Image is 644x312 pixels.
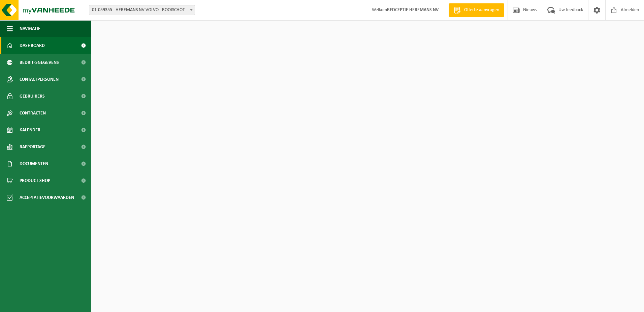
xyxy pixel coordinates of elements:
span: 01-059355 - HEREMANS NV VOLVO - BOOISCHOT [89,5,195,15]
span: Contracten [20,105,46,122]
span: Navigatie [20,20,40,37]
span: Documenten [20,155,48,172]
span: Product Shop [20,172,50,189]
span: Rapportage [20,138,45,155]
span: 01-059355 - HEREMANS NV VOLVO - BOOISCHOT [89,5,195,15]
span: Acceptatievoorwaarden [20,189,74,206]
span: Kalender [20,122,40,138]
a: Offerte aanvragen [449,3,504,17]
span: Offerte aanvragen [462,7,501,14]
span: Dashboard [20,37,45,54]
span: Gebruikers [20,88,45,105]
strong: REDCEPTIE HEREMANS NV [387,7,439,12]
span: Bedrijfsgegevens [20,54,59,71]
span: Contactpersonen [20,71,59,88]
